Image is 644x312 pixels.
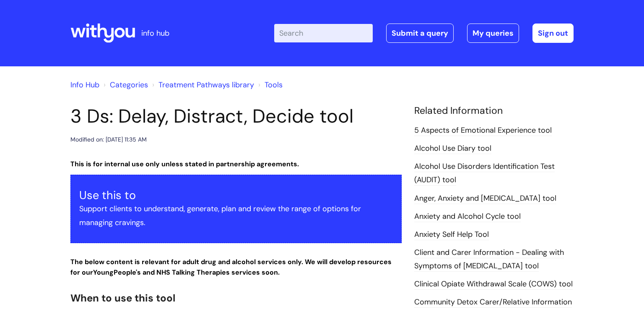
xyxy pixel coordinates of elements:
[158,80,254,90] a: Treatment Pathways library
[274,24,373,42] input: Search
[70,160,299,168] strong: This is for internal use only unless stated in partnership agreements.
[414,279,573,290] a: Clinical Opiate Withdrawal Scale (COWS) tool
[101,78,148,92] li: Solution home
[70,291,175,304] span: When to use this tool
[467,24,519,43] a: My queries
[256,78,283,92] li: Tools
[414,105,574,117] h4: Related Information
[414,193,556,204] a: Anger, Anxiety and [MEDICAL_DATA] tool
[110,80,148,90] a: Categories
[70,80,99,90] a: Info Hub
[532,24,574,43] a: Sign out
[93,268,143,277] strong: Young
[386,24,454,43] a: Submit a query
[70,134,147,145] div: Modified on: [DATE] 11:35 AM
[114,268,141,277] strong: People's
[414,211,521,222] a: Anxiety and Alcohol Cycle tool
[414,247,564,272] a: Client and Carer Information - Dealing with Symptoms of [MEDICAL_DATA] tool
[150,78,254,92] li: Treatment Pathways library
[274,24,574,43] div: | -
[141,26,169,40] p: info hub
[70,105,402,128] h1: 3 Ds: Delay, Distract, Decide tool
[70,257,392,277] strong: The below content is relevant for adult drug and alcohol services only. We will develop resources...
[414,229,489,240] a: Anxiety Self Help Tool
[414,161,555,186] a: Alcohol Use Disorders Identification Test (AUDIT) tool
[79,202,393,229] p: Support clients to understand, generate, plan and review the range of options for managing cravings.
[414,143,491,154] a: Alcohol Use Diary tool
[265,80,283,90] a: Tools
[414,125,552,136] a: 5 Aspects of Emotional Experience tool
[79,189,393,202] h3: Use this to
